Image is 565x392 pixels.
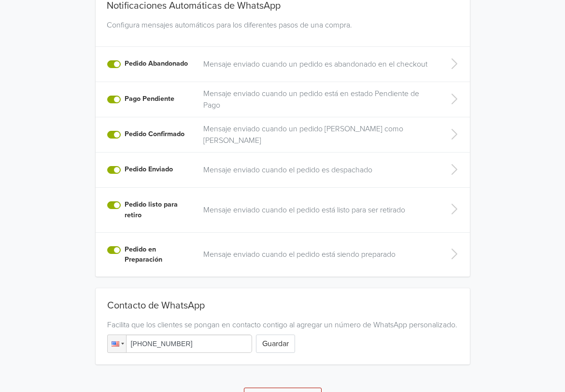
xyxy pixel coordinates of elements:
label: Pedido Abandonado [125,58,188,69]
div: Contacto de WhatsApp [107,300,458,315]
a: Mensaje enviado cuando un pedido [PERSON_NAME] como [PERSON_NAME] [203,123,433,146]
a: Mensaje enviado cuando el pedido está siendo preparado [203,249,433,260]
a: Mensaje enviado cuando el pedido es despachado [203,164,433,176]
a: Mensaje enviado cuando el pedido está listo para ser retirado [203,204,433,216]
div: Configura mensajes automáticos para los diferentes pasos de una compra. [103,19,463,42]
label: Pedido Enviado [125,164,173,175]
div: Facilita que los clientes se pongan en contacto contigo al agregar un número de WhatsApp personal... [107,319,458,331]
label: Pedido Confirmado [125,129,184,140]
input: 1 (702) 123-4567 [107,335,252,353]
label: Pedido listo para retiro [125,199,192,220]
label: Pedido en Preparación [125,244,192,265]
label: Pago Pendiente [125,94,174,104]
button: Guardar [256,335,295,353]
a: Mensaje enviado cuando un pedido está en estado Pendiente de Pago [203,88,433,111]
a: Mensaje enviado cuando un pedido es abandonado en el checkout [203,58,433,70]
div: United States: + 1 [108,335,126,352]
